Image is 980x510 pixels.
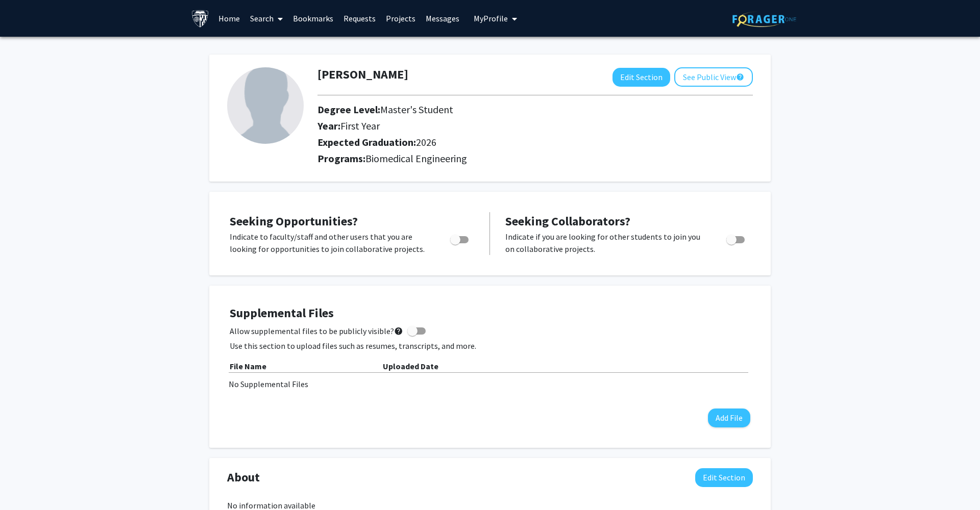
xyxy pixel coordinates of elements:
[317,136,665,148] h2: Expected Graduation:
[708,409,750,427] button: Add File
[380,103,453,116] span: Master's Student
[288,1,338,36] a: Bookmarks
[229,378,751,390] div: No Supplemental Files
[612,68,670,87] button: Edit Section
[230,361,266,371] b: File Name
[736,71,744,83] mat-icon: help
[474,13,508,23] span: My Profile
[505,213,630,229] span: Seeking Collaborators?
[505,231,707,255] p: Indicate if you are looking for other students to join you on collaborative projects.
[338,1,381,36] a: Requests
[416,136,436,148] span: 2026
[674,67,753,87] button: See Public View
[381,1,421,36] a: Projects
[722,231,750,246] div: Toggle
[317,152,753,165] h2: Programs:
[394,325,403,337] mat-icon: help
[227,468,260,487] span: About
[230,213,358,229] span: Seeking Opportunities?
[317,104,665,116] h2: Degree Level:
[317,120,665,132] h2: Year:
[340,119,380,132] span: First Year
[317,67,408,82] h1: [PERSON_NAME]
[230,325,403,337] span: Allow supplemental files to be publicly visible?
[191,10,209,28] img: Johns Hopkins University Logo
[213,1,245,36] a: Home
[732,11,796,27] img: ForagerOne Logo
[230,231,431,255] p: Indicate to faculty/staff and other users that you are looking for opportunities to join collabor...
[446,231,474,246] div: Toggle
[245,1,288,36] a: Search
[230,340,750,352] p: Use this section to upload files such as resumes, transcripts, and more.
[230,306,750,321] h4: Supplemental Files
[421,1,464,36] a: Messages
[227,67,304,144] img: Profile Picture
[365,152,467,165] span: Biomedical Engineering
[695,468,753,487] button: Edit About
[383,361,438,371] b: Uploaded Date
